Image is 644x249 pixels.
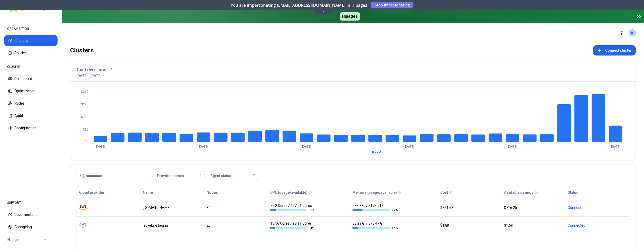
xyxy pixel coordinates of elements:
span: Agent status [210,173,231,178]
div: $716.25 [504,205,563,210]
div: 15 % [352,226,398,230]
div: Connected [568,223,627,228]
button: Policies [4,47,58,59]
button: Dashboard [4,73,58,84]
tspan: [DATE] [199,145,208,149]
span: Provider names [157,173,184,178]
div: Status [568,190,578,195]
div: 77.2 Cores / 457.51 Cores [270,203,315,212]
tspan: [DATE] [96,145,105,149]
button: Changelog [4,221,58,233]
button: Provider names [155,171,204,181]
button: Clusters [4,35,58,46]
img: aws [79,204,87,211]
button: Optimization [4,85,58,97]
tspan: $270 [81,103,88,106]
tspan: [DATE] [611,145,620,149]
button: Cloud provider [79,187,105,198]
button: Name [143,187,153,198]
button: Connect cluster [593,45,636,56]
img: aws [79,222,87,229]
button: Audit [4,110,58,121]
tspan: [DATE] [302,145,311,149]
tspan: [DATE] [508,145,517,149]
div: 14 % [270,226,315,230]
div: 27 % [352,208,398,212]
button: Nodes [4,98,58,109]
div: 26 [207,223,266,228]
div: $1.6K [504,223,563,228]
div: 34 [207,205,266,210]
tspan: $0 [85,140,88,144]
tspan: [DATE] [405,145,414,149]
tspan: $90 [83,128,88,131]
p: [DATE] - [DATE] [77,73,101,78]
h3: Cost over time [77,66,106,73]
span: Hipages [340,12,360,21]
div: Clusters [70,45,94,56]
div: hip-eks-staging [143,223,202,228]
tspan: $180 [81,115,88,119]
div: 17 % [270,208,315,212]
div: $861.63 [440,205,499,210]
div: Connected [568,205,627,210]
button: Documentation [4,209,58,220]
button: Configuration [4,122,58,134]
div: SUPPORT [4,198,58,208]
div: $1.8K [440,223,499,228]
button: CPU (usage/available) [270,187,307,198]
button: Nodes [207,187,218,198]
button: Agent status [209,171,258,181]
span: cost [375,150,381,153]
div: CLUSTER [4,62,58,72]
tspan: $360 [81,90,88,94]
div: luke.kubernetes.hipagesgroup.com.au [143,205,202,210]
button: Available savings [504,187,534,198]
div: 13.56 Cores / 98.11 Cores [270,221,315,230]
div: ORGANISATION [4,24,58,34]
div: 588.8 Gi / 2178.71 Gi [352,203,398,212]
button: Cost [440,187,448,198]
button: Memory (usage/available) [352,187,397,198]
div: 56.29 Gi / 378.47 Gi [352,221,398,230]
